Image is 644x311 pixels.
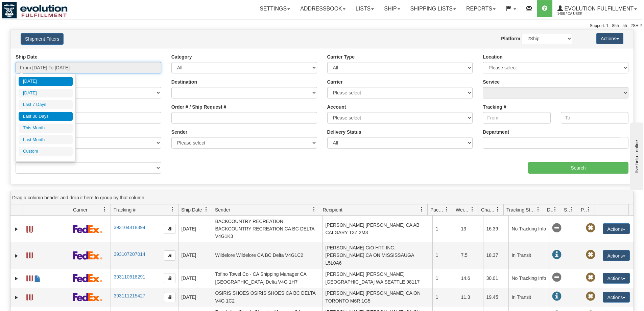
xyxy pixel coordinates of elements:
img: 2 - FedEx Express® [73,251,102,260]
td: [DATE] [178,216,212,242]
span: Pickup Not Assigned [586,292,595,301]
td: 1 [432,242,458,268]
button: Copy to clipboard [164,292,175,302]
label: Ship Date [16,53,38,60]
button: Actions [603,223,630,234]
td: 19.45 [483,288,508,307]
li: Custom [19,147,73,156]
td: 16.39 [483,216,508,242]
label: Account [327,104,346,110]
div: grid grouping header [10,191,634,204]
div: Support: 1 - 855 - 55 - 2SHIP [2,23,642,29]
span: Pickup Not Assigned [586,273,595,282]
td: No Tracking Info [508,216,549,242]
a: Settings [255,0,295,17]
a: Expand [13,294,20,301]
a: 393111215427 [114,293,145,298]
li: [DATE] [19,89,73,98]
button: Actions [596,33,623,44]
td: No Tracking Info [508,269,549,288]
span: Shipment Issues [564,206,570,213]
label: Department [483,129,509,135]
a: Label [26,223,33,234]
label: Location [483,53,502,60]
a: Expand [13,226,20,232]
a: Label [26,291,33,302]
a: Delivery Status filter column settings [549,204,561,215]
td: [PERSON_NAME] [PERSON_NAME] [GEOGRAPHIC_DATA] WA SEATTLE 98117 [322,269,432,288]
a: Tracking Status filter column settings [532,204,544,215]
button: Copy to clipboard [164,250,175,261]
td: [DATE] [178,269,212,288]
a: Packages filter column settings [441,204,453,215]
a: Weight filter column settings [467,204,478,215]
a: Tracking # filter column settings [167,204,178,215]
span: Tracking # [114,206,136,213]
span: In Transit [552,292,562,301]
label: Tracking # [483,104,506,110]
button: Actions [603,292,630,303]
button: Copy to clipboard [164,273,175,283]
li: This Month [19,124,73,133]
span: No Tracking Info [552,223,562,233]
a: Ship [379,0,405,17]
span: Sender [215,206,230,213]
td: 11.3 [458,288,483,307]
td: 13 [458,216,483,242]
a: Shipping lists [405,0,461,17]
td: [PERSON_NAME] C/O HTF INC. [PERSON_NAME] CA ON MISSISSAUGA L5L0A6 [322,242,432,268]
a: Sender filter column settings [308,204,320,215]
label: Sender [171,129,187,135]
a: 393107207014 [114,251,145,257]
a: 393110618291 [114,274,145,280]
td: 1 [432,288,458,307]
td: [DATE] [178,242,212,268]
span: Weight [456,206,470,213]
td: [PERSON_NAME] [PERSON_NAME] CA AB CALGARY T3Z 2M3 [322,216,432,242]
a: Commercial Invoice [34,272,41,283]
a: Recipient filter column settings [416,204,427,215]
a: Charge filter column settings [492,204,503,215]
input: Search [528,162,628,174]
input: To [561,112,628,124]
label: Carrier [327,79,343,85]
a: Reports [461,0,501,17]
td: In Transit [508,242,549,268]
a: 393104818394 [114,225,145,230]
img: logo1488.jpg [2,2,68,19]
td: Tofino Towel Co - CA Shipping Manager CA [GEOGRAPHIC_DATA] Delta V4G 1H7 [212,269,322,288]
td: 1 [432,269,458,288]
a: Carrier filter column settings [99,204,111,215]
span: Packages [430,206,445,213]
a: Expand [13,252,20,259]
span: Pickup Status [581,206,587,213]
img: 2 - FedEx Express® [73,274,102,282]
img: 2 - FedEx Express® [73,293,102,301]
td: [DATE] [178,288,212,307]
span: Pickup Not Assigned [586,250,595,260]
button: Actions [603,250,630,261]
td: 30.01 [483,269,508,288]
button: Actions [603,273,630,284]
a: Lists [351,0,379,17]
td: 1 [432,216,458,242]
td: BACKCOUNTRY RECREATION BACKCOUNTRY RECREATION CA BC DELTA V4G1K3 [212,216,322,242]
a: Evolution Fulfillment 1488 / CA User [552,0,642,17]
span: Delivery Status [547,206,553,213]
span: Pickup Not Assigned [586,223,595,233]
a: Addressbook [295,0,351,17]
span: Charge [481,206,495,213]
span: Recipient [323,206,342,213]
iframe: chat widget [628,121,643,190]
li: [DATE] [19,77,73,86]
td: 18.37 [483,242,508,268]
input: From [483,112,550,124]
li: Last Month [19,135,73,145]
a: Pickup Status filter column settings [583,204,595,215]
label: Destination [171,79,197,85]
a: Expand [13,275,20,282]
label: Order # / Ship Request # [171,104,226,110]
div: live help - online [5,6,63,11]
a: Label [26,249,33,260]
label: Delivery Status [327,129,361,135]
